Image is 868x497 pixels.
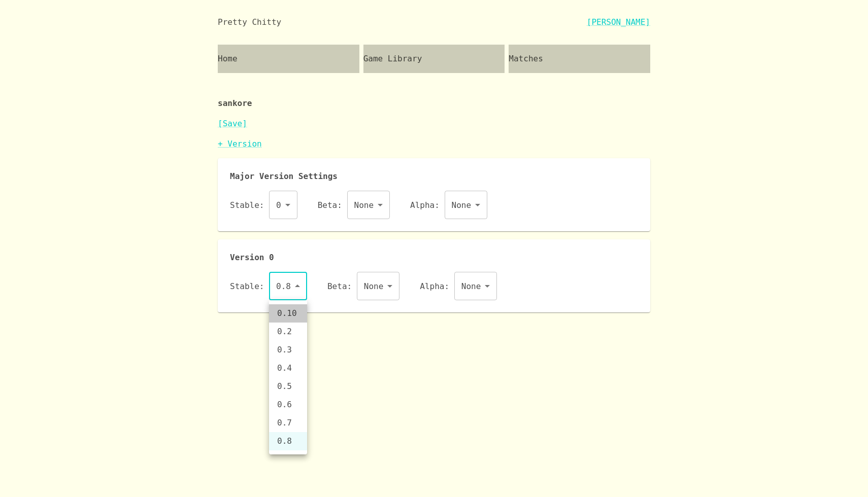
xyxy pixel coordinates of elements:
li: 0.4 [269,359,307,377]
li: 0.2 [269,323,307,341]
li: 0.8 [269,432,307,450]
li: 0.6 [269,396,307,414]
li: 0.10 [269,304,307,323]
li: 0.3 [269,341,307,359]
li: 0.7 [269,414,307,432]
li: 0.5 [269,377,307,396]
